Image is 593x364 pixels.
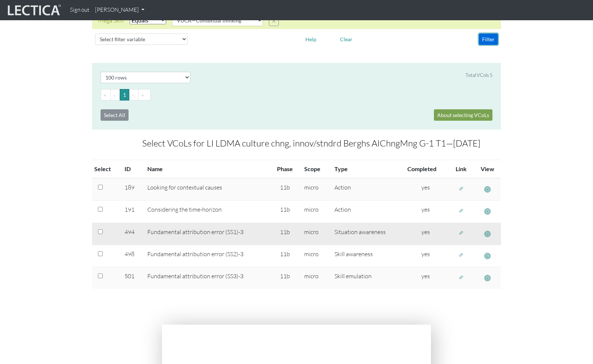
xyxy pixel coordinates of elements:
[302,33,320,45] button: Help
[143,178,270,201] td: Looking for contextual causes
[98,16,124,25] div: Mega Skill
[484,230,491,238] span: See vcol
[300,245,330,267] td: micro
[269,15,279,26] button: X
[270,201,300,223] td: 11b
[403,267,449,289] td: yes
[484,252,491,260] span: See vcol
[403,178,449,201] td: yes
[302,35,320,42] a: Help
[143,267,270,289] td: Fundamental attribution error (SS3)-3
[300,160,330,179] th: Scope
[120,201,143,223] td: 191
[120,245,143,267] td: 498
[403,223,449,245] td: yes
[330,223,403,245] td: Situation awareness
[270,267,300,289] td: 11b
[143,245,270,267] td: Fundamental attribution error (SS2)-3
[330,178,403,201] td: Action
[459,208,464,214] span: Add Vcol
[300,267,330,289] td: micro
[120,160,143,179] th: ID
[120,89,129,100] button: Go to page 1
[479,33,498,45] button: Filter
[101,109,129,121] a: Select All
[403,160,449,179] th: Completed
[67,3,92,17] a: Sign out
[270,245,300,267] td: 11b
[143,223,270,245] td: Fundamental attribution error (SS1)-3
[101,89,492,100] ul: Pagination
[330,245,403,267] td: Skill awareness
[143,201,270,223] td: Considering the time-horizon
[120,178,143,201] td: 189
[120,223,143,245] td: 494
[330,160,403,179] th: Type
[270,178,300,201] td: 11b
[330,267,403,289] td: Skill emulation
[449,160,474,179] th: Link
[270,160,300,179] th: Phase
[403,245,449,267] td: yes
[92,160,120,179] th: Select
[92,3,147,17] a: [PERSON_NAME]
[120,267,143,289] td: 501
[330,201,403,223] td: Action
[459,252,464,258] span: Add Vcol
[474,160,501,179] th: View
[92,138,501,148] h4: Select VCoLs for LI LDMA culture chng, innov/stndrd Berghs AIChngMng G-1 T1—[DATE]
[484,185,491,193] span: See vcol
[403,201,449,223] td: yes
[484,274,491,282] span: See vcol
[300,201,330,223] td: micro
[300,178,330,201] td: micro
[466,72,492,79] div: Total VCols 5
[300,223,330,245] td: micro
[143,160,270,179] th: Name
[270,223,300,245] td: 11b
[459,230,464,236] span: Add Vcol
[434,109,492,121] a: About selecting VCoLs
[337,33,356,45] button: Clear
[484,208,491,215] span: See vcol
[459,274,464,280] span: Add Vcol
[459,185,464,192] span: Add Vcol
[6,3,61,17] img: lecticalive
